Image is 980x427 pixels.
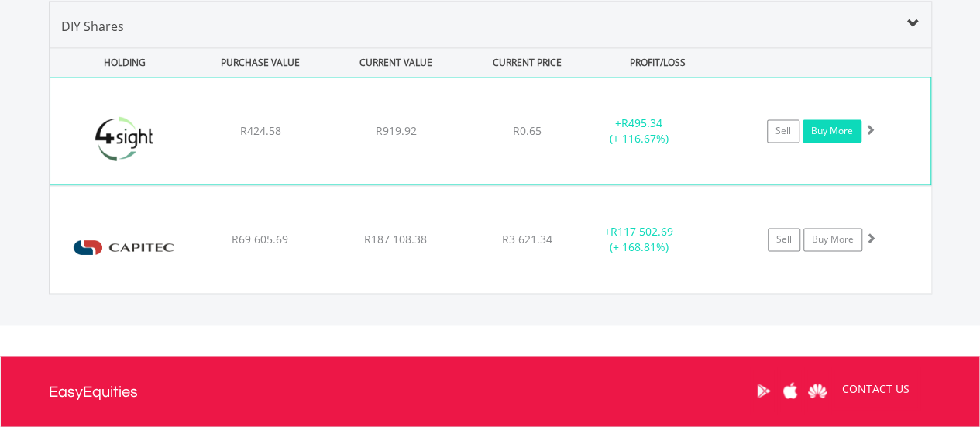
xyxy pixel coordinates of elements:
[513,123,542,138] span: R0.65
[777,367,804,415] a: Apple
[239,123,280,138] span: R424.58
[831,367,920,410] a: CONTACT US
[621,115,662,130] span: R495.34
[364,232,427,246] span: R187 108.38
[767,119,799,143] a: Sell
[768,228,800,251] a: Sell
[581,224,698,255] div: + (+ 168.81%)
[194,48,327,77] div: PURCHASE VALUE
[803,228,862,251] a: Buy More
[804,367,831,415] a: Huawei
[803,119,861,143] a: Buy More
[375,123,416,138] span: R919.92
[465,48,588,77] div: CURRENT PRICE
[232,232,288,246] span: R69 605.69
[502,232,552,246] span: R3 621.34
[58,97,191,181] img: EQU.ZA.4SI.png
[330,48,462,77] div: CURRENT VALUE
[592,48,724,77] div: PROFIT/LOSS
[61,18,124,35] span: DIY Shares
[610,224,673,239] span: R117 502.69
[49,356,138,426] a: EasyEquities
[580,115,696,146] div: + (+ 116.67%)
[57,205,191,289] img: EQU.ZA.CPI.png
[750,367,777,415] a: Google Play
[50,48,191,77] div: HOLDING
